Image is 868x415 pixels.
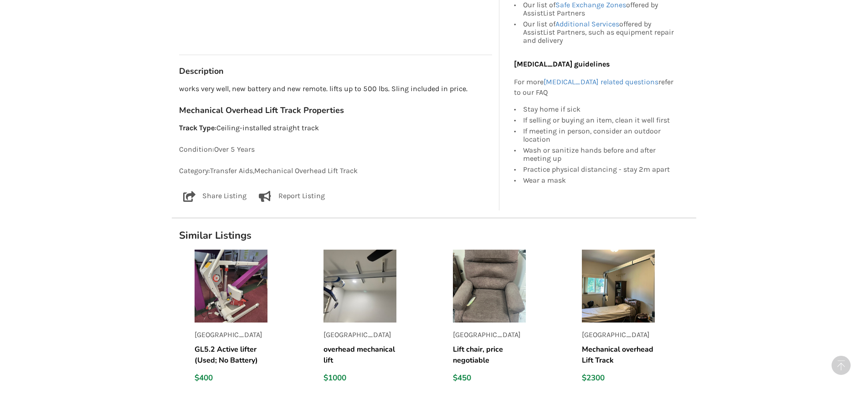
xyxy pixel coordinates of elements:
a: listing[GEOGRAPHIC_DATA]Mechanical overhead Lift Track$2300 [582,250,696,390]
b: [MEDICAL_DATA] guidelines [514,60,610,68]
p: Share Listing [202,191,247,202]
p: Category: Transfer Aids , Mechanical Overhead Lift Track [179,166,492,176]
div: $450 [453,373,526,383]
div: Wear a mask [523,174,677,184]
p: Report Listing [278,191,325,202]
h3: Mechanical Overhead Lift Track Properties [179,105,492,116]
img: listing [582,250,655,323]
div: $1000 [324,373,396,383]
p: [GEOGRAPHIC_DATA] [195,330,267,340]
div: Practice physical distancing - stay 2m apart [523,164,677,174]
p: For more refer to our FAQ [514,77,677,98]
h5: GL5.2 Active lifter (Used; No Battery) [195,344,267,366]
div: $400 [195,373,267,383]
p: works very well, new battery and new remote. lifts up to 500 lbs. Sling included in price. [179,84,492,94]
p: : Ceiling-installed straight track [179,123,492,133]
div: Wash or sanitize hands before and after meeting up [523,144,677,164]
p: [GEOGRAPHIC_DATA] [582,330,655,340]
div: If meeting in person, consider an outdoor location [523,125,677,144]
p: Condition: Over 5 Years [179,144,492,155]
a: Safe Exchange Zones [555,0,626,9]
p: [GEOGRAPHIC_DATA] [324,330,396,340]
div: If selling or buying an item, clean it well first [523,114,677,125]
div: Stay home if sick [523,105,677,114]
h5: Lift chair, price negotiable [453,344,526,366]
h1: Similar Listings [172,229,696,242]
strong: Track Type [179,123,215,132]
a: Additional Services [555,20,619,28]
div: $2300 [582,373,655,383]
h5: Mechanical overhead Lift Track [582,344,655,366]
h3: Description [179,66,492,77]
h5: overhead mechanical lift [324,344,396,366]
img: listing [195,250,267,323]
img: listing [453,250,526,323]
a: listing[GEOGRAPHIC_DATA]Lift chair, price negotiable$450 [453,250,567,390]
p: [GEOGRAPHIC_DATA] [453,330,526,340]
a: [MEDICAL_DATA] related questions [544,77,658,86]
div: Our list of offered by AssistList Partners, such as equipment repair and delivery [523,19,677,45]
a: listing[GEOGRAPHIC_DATA]GL5.2 Active lifter (Used; No Battery)$400 [195,250,309,390]
img: listing [324,250,396,323]
a: listing[GEOGRAPHIC_DATA]overhead mechanical lift$1000 [324,250,438,390]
